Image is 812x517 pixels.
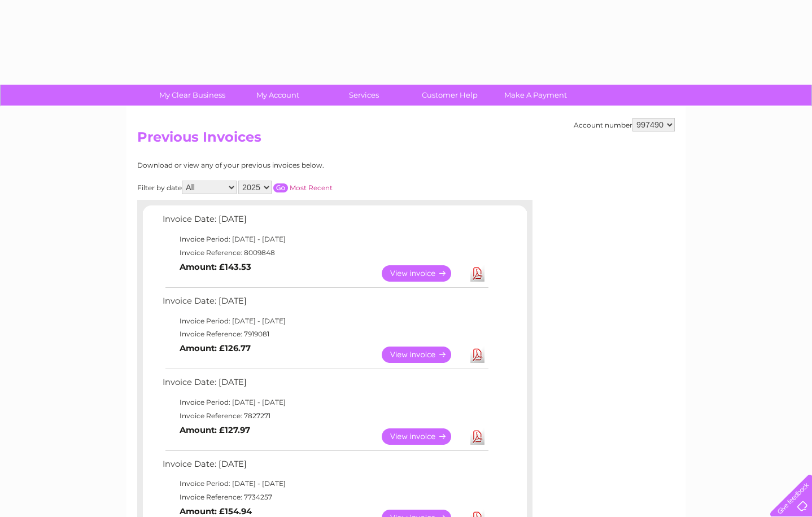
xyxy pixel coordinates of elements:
[160,246,490,260] td: Invoice Reference: 8009848
[574,118,675,132] div: Account number
[160,327,490,341] td: Invoice Reference: 7919081
[180,506,252,516] b: Amount: £154.94
[160,396,490,409] td: Invoice Period: [DATE] - [DATE]
[382,265,465,282] a: View
[470,265,484,282] a: Download
[180,343,251,353] b: Amount: £126.77
[403,85,496,106] a: Customer Help
[137,129,675,151] h2: Previous Invoices
[470,428,484,445] a: Download
[489,85,582,106] a: Make A Payment
[317,85,411,106] a: Services
[160,314,490,328] td: Invoice Period: [DATE] - [DATE]
[160,457,490,477] td: Invoice Date: [DATE]
[160,490,490,504] td: Invoice Reference: 7734257
[160,375,490,396] td: Invoice Date: [DATE]
[232,85,325,106] a: My Account
[160,233,490,246] td: Invoice Period: [DATE] - [DATE]
[160,409,490,423] td: Invoice Reference: 7827271
[470,347,484,363] a: Download
[382,347,465,363] a: View
[160,293,490,314] td: Invoice Date: [DATE]
[290,183,333,192] a: Most Recent
[137,181,434,194] div: Filter by date
[180,262,251,272] b: Amount: £143.53
[137,161,434,169] div: Download or view any of your previous invoices below.
[146,85,239,106] a: My Clear Business
[382,428,465,445] a: View
[180,425,250,435] b: Amount: £127.97
[160,477,490,490] td: Invoice Period: [DATE] - [DATE]
[160,212,490,233] td: Invoice Date: [DATE]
